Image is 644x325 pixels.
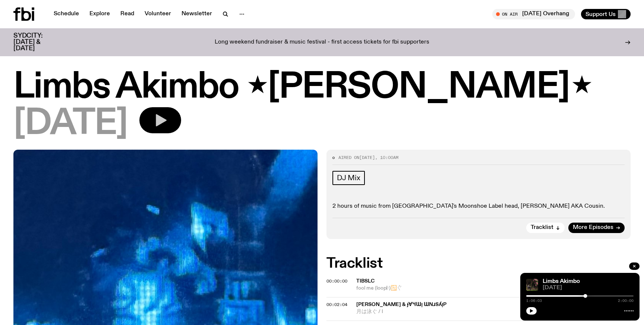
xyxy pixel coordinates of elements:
p: 2 hours of music from [GEOGRAPHIC_DATA]'s Moonshoe Label head, [PERSON_NAME] AKA Cousin. [332,203,625,210]
a: Read [116,9,139,19]
a: Schedule [49,9,83,19]
span: tibslc [356,278,375,284]
button: Tracklist [526,223,565,233]
a: Explore [85,9,114,19]
h1: Limbs Akimbo ⋆[PERSON_NAME]⋆ [13,71,631,104]
span: [DATE] [13,107,127,141]
span: 月は泳ぐ / I [356,308,631,315]
img: Jackson sits at an outdoor table, legs crossed and gazing at a black and brown dog also sitting a... [526,279,538,291]
a: Limbs Akimbo [543,278,580,284]
h2: Tracklist [326,257,631,270]
span: , 10:00am [375,154,398,160]
span: Aired on [338,154,359,160]
a: Volunteer [140,9,176,19]
a: More Episodes [568,223,625,233]
span: 2:00:00 [618,299,634,303]
button: 00:00:00 [326,279,347,283]
span: 00:02:04 [326,302,347,308]
span: Support Us [585,11,616,17]
h3: SYDCITY: [DATE] & [DATE] [13,33,61,52]
span: 1:06:03 [526,299,542,303]
span: [DATE] [543,285,634,291]
span: Tracklist [531,225,553,230]
a: Newsletter [177,9,217,19]
button: On Air[DATE] Overhang [492,9,575,19]
span: [PERSON_NAME] & ɟɐɥɯᴉ ɯnɹsʎᴉp [356,302,446,307]
span: 00:00:00 [326,278,347,284]
span: [DATE] [359,154,375,160]
span: DJ Mix [337,174,360,182]
button: Support Us [581,9,631,19]
span: fool me (loop𝄆)🔂〲 [356,285,631,292]
span: More Episodes [573,225,613,230]
a: DJ Mix [332,171,365,185]
button: 00:02:04 [326,303,347,307]
p: Long weekend fundraiser & music festival - first access tickets for fbi supporters [215,39,429,46]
